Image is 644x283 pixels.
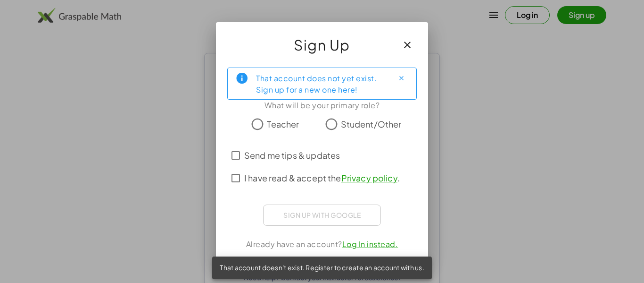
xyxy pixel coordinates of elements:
[244,172,400,184] span: I have read & accept the .
[227,100,417,111] div: What will be your primary role?
[294,34,350,56] span: Sign Up
[227,239,417,250] div: Already have an account?
[394,71,409,86] button: Close
[341,172,397,183] a: Privacy policy
[267,118,299,130] span: Teacher
[256,72,386,95] div: That account does not yet exist. Sign up for a new one here!
[212,257,432,279] div: That account doesn't exist. Register to create an account with us.
[342,239,398,249] a: Log In instead.
[341,118,402,130] span: Student/Other
[244,149,340,162] span: Send me tips & updates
